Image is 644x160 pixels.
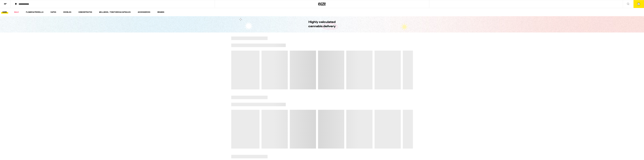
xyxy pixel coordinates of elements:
a: SALE [13,11,20,14]
a: FLOWER & PREROLLS [25,11,45,14]
a: WELLNESS, TINCTURES & CAPSULES [98,11,132,14]
a: EDIBLES [62,11,73,14]
a: HOME [1,11,8,14]
button: 2 [633,0,644,8]
a: CONCENTRATES [77,11,93,14]
span: 2 [638,3,639,5]
a: ACCESSORIES [136,11,152,14]
a: VAPES [49,11,57,14]
h1: Highly calculated cannabis delivery [301,20,343,29]
a: BRANDS [156,11,166,14]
